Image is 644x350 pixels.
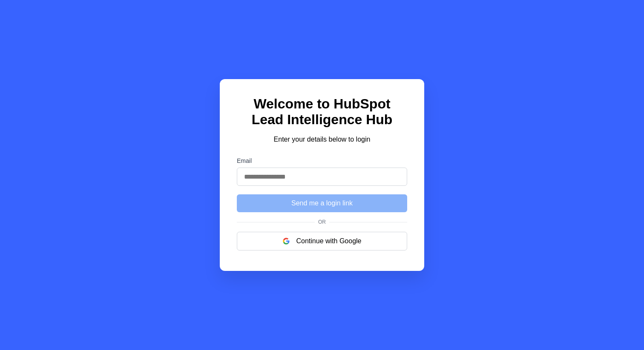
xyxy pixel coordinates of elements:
button: Send me a login link [237,194,407,212]
label: Email [237,157,407,164]
h1: Welcome to HubSpot Lead Intelligence Hub [237,96,407,128]
button: Continue with Google [237,232,407,250]
img: google logo [283,238,290,245]
p: Enter your details below to login [237,134,407,145]
span: Or [315,219,329,225]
